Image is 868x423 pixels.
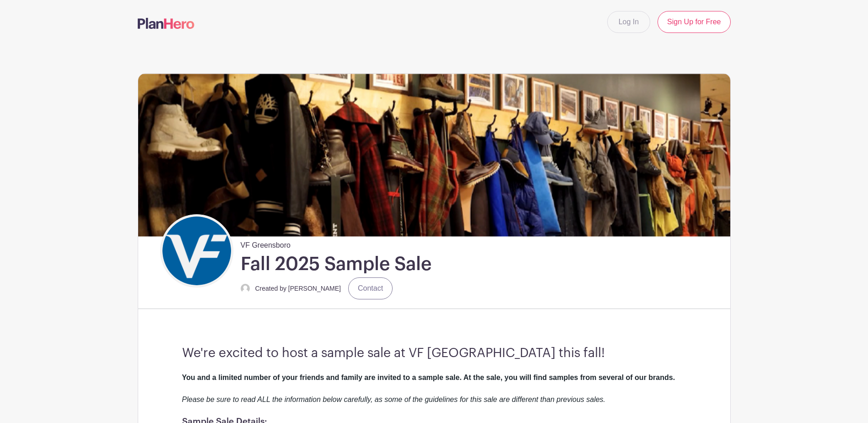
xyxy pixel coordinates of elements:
strong: You and a limited number of your friends and family are invited to a sample sale. At the sale, yo... [182,374,675,381]
small: Created by [PERSON_NAME] [255,285,341,292]
a: Log In [607,11,650,33]
h1: Fall 2025 Sample Sale [241,253,431,276]
img: logo-507f7623f17ff9eddc593b1ce0a138ce2505c220e1c5a4e2b4648c50719b7d32.svg [138,18,194,29]
img: default-ce2991bfa6775e67f084385cd625a349d9dcbb7a52a09fb2fda1e96e2d18dcdb.png [241,284,250,293]
img: VF_Icon_FullColor_CMYK-small.png [162,217,231,285]
a: Sign Up for Free [658,11,730,33]
img: Sample%20Sale.png [138,74,730,236]
em: Please be sure to read ALL the information below carefully, as some of the guidelines for this sa... [182,396,606,403]
span: VF Greensboro [241,236,291,251]
h3: We're excited to host a sample sale at VF [GEOGRAPHIC_DATA] this fall! [182,346,686,361]
a: Contact [348,277,393,299]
